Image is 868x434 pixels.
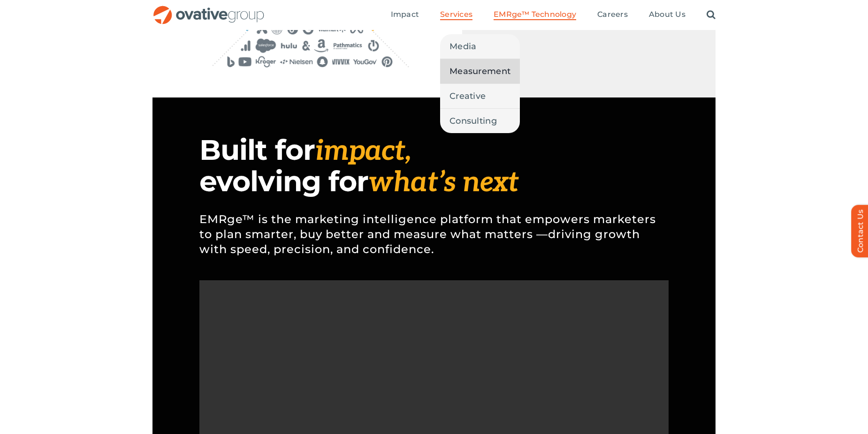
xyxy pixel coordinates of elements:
span: About Us [649,10,685,19]
a: Media [440,34,520,59]
span: Services [440,10,472,19]
span: Consulting [449,114,497,127]
a: Consulting [440,109,520,133]
a: Measurement [440,59,520,83]
span: Creative [449,90,486,103]
span: Measurement [449,65,510,78]
a: Impact [391,10,419,20]
a: Creative [440,84,520,108]
h1: Built for evolving for [199,135,669,198]
span: impact, [315,135,411,168]
a: About Us [649,10,685,20]
span: EMRge™ Technology [494,10,576,19]
span: Impact [391,10,419,19]
a: EMRge™ Technology [494,10,576,20]
a: Services [440,10,472,20]
a: Search [707,10,716,20]
span: Careers [597,10,628,19]
span: what’s next [368,166,518,200]
a: OG_Full_horizontal_RGB [152,5,265,14]
p: EMRge™ is the marketing intelligence platform that empowers marketers to plan smarter, buy better... [199,198,669,271]
span: Media [449,40,476,53]
a: Careers [597,10,628,20]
